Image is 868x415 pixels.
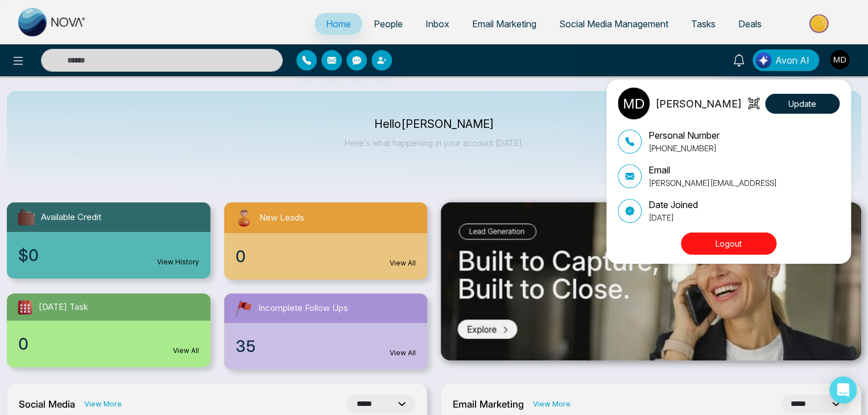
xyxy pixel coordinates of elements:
p: [PERSON_NAME][EMAIL_ADDRESS] [648,177,777,189]
p: Email [648,163,777,177]
button: Logout [681,233,776,255]
p: [DATE] [648,211,698,223]
p: Date Joined [648,198,698,211]
div: Open Intercom Messenger [829,376,857,404]
p: [PHONE_NUMBER] [648,142,720,154]
button: Update [765,94,840,114]
p: [PERSON_NAME] [655,96,742,111]
p: Personal Number [648,128,720,142]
